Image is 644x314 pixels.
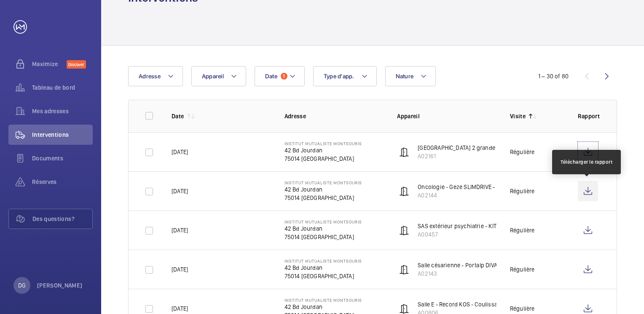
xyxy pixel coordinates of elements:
p: Institut Mutualiste Montsouris [284,258,362,263]
div: Régulière [510,187,535,195]
p: 42 Bd Jourdan [284,263,362,272]
p: 42 Bd Jourdan [284,146,362,154]
span: Nature [396,73,414,80]
p: Institut Mutualiste Montsouris [284,219,362,224]
p: DG [18,281,26,290]
p: [DATE] [172,187,188,195]
p: [DATE] [172,304,188,313]
div: Régulière [510,304,535,313]
span: Des questions? [32,215,92,223]
p: Salle E - Record KOS - Coulissante Etanche 1 porte plombée [418,300,571,309]
span: 1 [281,73,287,80]
span: Réserves [32,178,93,186]
p: [DATE] [172,148,188,156]
img: automatic_door.svg [399,186,409,196]
button: Nature [385,66,436,86]
span: Appareil [202,73,224,80]
div: Régulière [510,265,535,274]
div: Télécharger le rapport [561,158,612,166]
p: Rapport [578,112,600,120]
button: Adresse [128,66,183,86]
p: 75014 [GEOGRAPHIC_DATA] [284,194,362,202]
p: 42 Bd Jourdan [284,185,362,194]
p: Adresse [284,112,384,120]
button: Appareil [191,66,246,86]
p: 42 Bd Jourdan [284,224,362,233]
div: Régulière [510,226,535,234]
span: Interventions [32,130,93,139]
p: 75014 [GEOGRAPHIC_DATA] [284,154,362,163]
span: Adresse [139,73,161,80]
button: Date1 [255,66,305,86]
img: automatic_door.svg [399,264,409,274]
p: Institut Mutualiste Montsouris [284,298,362,303]
span: Type d'app. [324,73,354,80]
div: 1 – 30 of 80 [538,72,569,80]
span: Mes adresses [32,107,93,115]
p: Visite [510,112,526,120]
p: [PERSON_NAME] [37,281,83,290]
span: Discover [67,60,86,69]
p: A02143 [418,269,579,278]
p: A02144 [418,191,546,200]
div: Régulière [510,148,535,156]
p: Appareil [397,112,496,120]
p: Oncologie - Geze SLIMDRIVE - Coulissante 1 porte [418,183,546,191]
span: Documents [32,154,93,162]
p: 75014 [GEOGRAPHIC_DATA] [284,233,362,241]
p: Salle césarienne - Portalp DIVA 4 - Coulissante Etanche 1 porte [418,261,579,269]
span: Tableau de bord [32,83,93,92]
p: Date [172,112,184,120]
span: Maximize [32,60,67,68]
button: Type d'app. [313,66,377,86]
span: Date [265,73,277,80]
p: [DATE] [172,265,188,274]
p: 42 Bd Jourdan [284,303,362,311]
p: 75014 [GEOGRAPHIC_DATA] [284,272,362,280]
p: [DATE] [172,226,188,234]
p: Institut Mutualiste Montsouris [284,180,362,185]
p: Institut Mutualiste Montsouris [284,141,362,146]
img: automatic_door.svg [399,225,409,235]
img: automatic_door.svg [399,303,409,314]
img: automatic_door.svg [399,147,409,157]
